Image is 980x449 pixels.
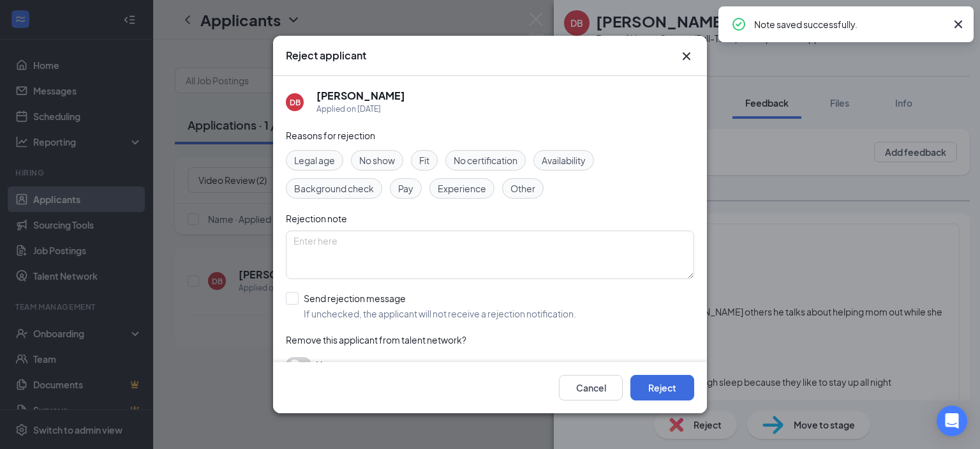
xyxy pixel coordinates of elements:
span: Background check [294,181,374,195]
h5: [PERSON_NAME] [316,89,405,103]
div: DB [290,97,301,108]
svg: Cross [679,49,694,64]
svg: Cross [951,17,966,32]
span: Other [510,181,535,195]
span: Yes [316,357,332,372]
button: Reject [630,375,694,400]
span: Pay [398,181,413,195]
button: Cancel [559,375,623,400]
div: Open Intercom Messenger [937,406,967,436]
span: No show [359,153,395,167]
div: Note saved successfully. [754,17,946,32]
span: Experience [438,181,486,195]
button: Close [679,49,694,64]
svg: CheckmarkCircle [731,17,746,32]
div: Applied on [DATE] [316,103,405,116]
span: Reasons for rejection [286,130,375,141]
h3: Reject applicant [286,49,366,63]
span: Fit [419,153,429,167]
span: Availability [542,153,586,167]
span: Legal age [294,153,335,167]
span: Rejection note [286,213,347,224]
span: No certification [454,153,517,167]
span: Remove this applicant from talent network? [286,334,466,346]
